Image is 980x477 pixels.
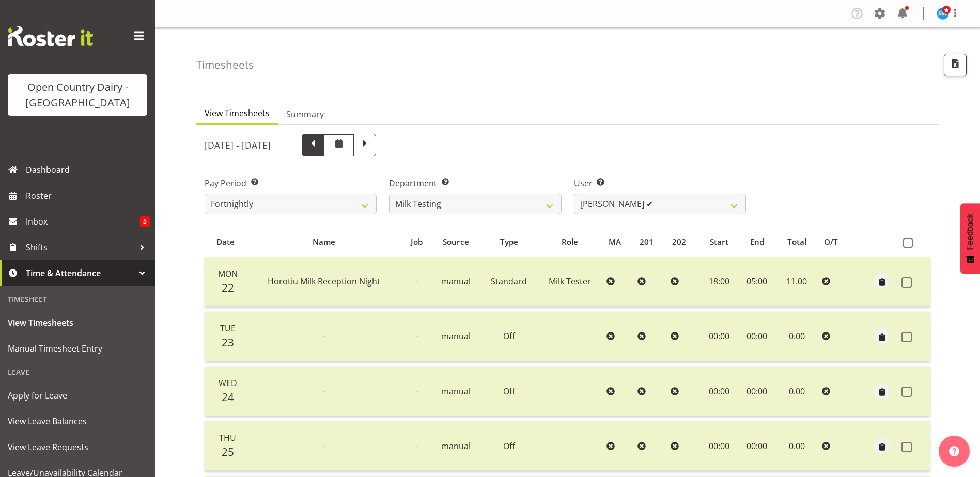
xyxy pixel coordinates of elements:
div: Timesheet [3,289,152,310]
td: 11.00 [775,257,818,307]
button: Feedback - Show survey [960,203,980,274]
td: 00:00 [699,421,738,471]
td: 00:00 [699,312,738,361]
span: 202 [672,236,686,248]
span: 25 [222,444,234,459]
span: Name [313,236,335,248]
span: MA [609,236,621,248]
label: User [574,177,746,189]
span: Start [710,236,728,248]
span: Tue [220,323,236,334]
span: Dashboard [26,162,150,178]
a: View Timesheets [3,310,152,336]
a: Apply for Leave [3,383,152,408]
span: View Leave Balances [8,414,147,429]
td: 05:00 [738,257,775,307]
div: Open Country Dairy - [GEOGRAPHIC_DATA] [18,79,137,110]
h4: Timesheets [196,59,254,71]
td: 00:00 [699,367,738,416]
span: Role [562,236,578,248]
span: manual [441,330,471,342]
button: Export CSV [944,54,967,76]
span: 23 [222,335,234,349]
a: View Leave Balances [3,408,152,434]
a: View Leave Requests [3,434,152,460]
span: manual [441,386,471,397]
span: End [750,236,764,248]
td: 00:00 [738,312,775,361]
span: 22 [222,280,234,295]
td: 0.00 [775,367,818,416]
span: Feedback [966,214,975,250]
span: 24 [222,390,234,404]
span: 5 [140,216,150,227]
span: Time & Attendance [26,265,134,281]
span: - [322,440,325,452]
td: 18:00 [699,257,738,307]
span: 201 [640,236,654,248]
span: Shifts [26,240,134,255]
img: Rosterit website logo [8,26,93,46]
span: Summary [286,108,324,120]
td: 00:00 [738,367,775,416]
td: Off [480,421,537,471]
span: Source [443,236,469,248]
span: Mon [218,268,238,279]
span: View Timesheets [8,315,147,330]
td: 00:00 [738,421,775,471]
span: Manual Timesheet Entry [8,341,147,356]
span: manual [441,276,471,287]
td: 0.00 [775,421,818,471]
td: Off [480,367,537,416]
span: View Timesheets [205,107,270,119]
span: Thu [219,432,236,443]
span: - [322,386,325,397]
h5: [DATE] - [DATE] [205,139,271,151]
span: Milk Tester [549,276,591,287]
span: Inbox [26,214,140,229]
a: Manual Timesheet Entry [3,336,152,361]
img: steve-webb7510.jpg [937,7,949,20]
label: Department [389,177,561,189]
span: Wed [219,377,237,389]
span: Type [500,236,518,248]
span: Apply for Leave [8,388,147,403]
span: Horotiu Milk Reception Night [268,276,380,287]
label: Pay Period [205,177,377,189]
span: Roster [26,188,150,203]
div: Leave [3,361,152,383]
span: - [415,276,418,287]
img: help-xxl-2.png [949,446,959,456]
span: - [415,386,418,397]
td: 0.00 [775,312,818,361]
span: View Leave Requests [8,439,147,455]
span: Total [787,236,806,248]
span: Date [216,236,235,248]
span: manual [441,440,471,452]
span: O/T [824,236,838,248]
span: - [322,330,325,342]
td: Standard [480,257,537,307]
span: Job [411,236,423,248]
td: Off [480,312,537,361]
span: - [415,330,418,342]
span: - [415,440,418,452]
